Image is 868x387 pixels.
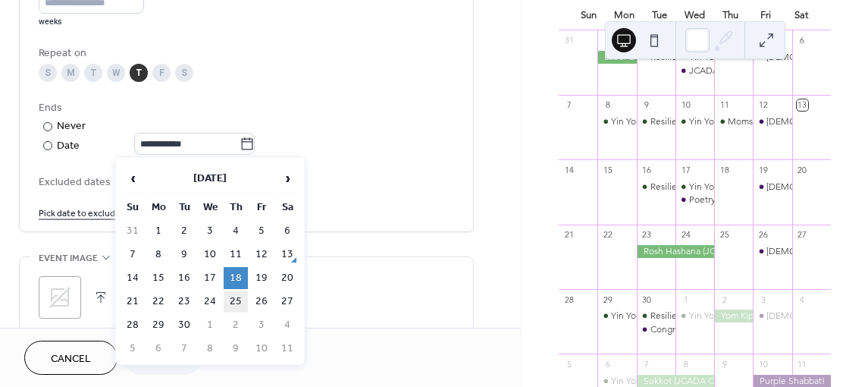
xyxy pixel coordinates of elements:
td: 29 [146,314,171,336]
div: Rosh Hashana (JCADA Closed) [637,245,715,258]
span: ‹ [121,163,144,193]
div: 20 [797,164,808,175]
div: M [61,64,80,82]
td: 14 [121,267,145,289]
div: 9 [719,358,730,370]
div: 24 [680,229,691,241]
td: 18 [224,267,248,289]
div: Yin Yoga Group for Survivors of IPV [689,115,831,128]
td: 17 [198,267,222,289]
div: 29 [602,294,613,305]
div: 1 [680,294,691,305]
td: 1 [146,220,171,242]
td: 21 [121,291,145,313]
td: 12 [249,244,274,266]
td: 30 [172,314,196,336]
div: Yin Yoga Group for Survivors of IPV [689,310,831,322]
td: 11 [275,338,299,360]
div: LGBTQIA+ Survivors of IPV Workshop [753,181,791,193]
div: 22 [602,229,613,241]
td: 3 [198,220,222,242]
td: 6 [146,338,171,360]
div: 25 [719,229,730,241]
th: Th [224,197,248,219]
div: 11 [797,358,808,370]
div: Resilience Building Group for Survivors of IPV [650,181,835,193]
div: Resilience Building Group for Survivors of IPV [637,310,675,322]
td: 28 [121,314,145,336]
div: weeks [39,17,144,27]
td: 9 [224,338,248,360]
div: 17 [680,164,691,175]
span: Pick date to exclude [39,206,121,222]
td: 26 [249,291,274,313]
div: 28 [563,294,575,305]
div: Yom Kippur (JCADA Closed) [714,310,753,322]
div: Moms dealing with IPV Workshop [728,115,863,128]
div: Labor Day (JCADA Closed) [597,51,636,64]
div: 30 [641,294,653,305]
th: [DATE] [146,162,274,195]
td: 4 [275,314,299,336]
div: 2 [719,294,730,305]
td: 4 [224,220,248,242]
div: Resilience Building Group for Survivors of IPV [650,115,835,128]
a: Cancel [24,341,118,375]
div: 19 [757,164,769,175]
th: Tu [172,197,196,219]
div: Poetry Workshop [689,193,759,206]
td: 24 [198,291,222,313]
div: 16 [641,164,653,175]
div: LGBTQIA+ Survivors of IPV Workshop [753,310,791,322]
span: Event image [39,250,98,266]
div: 1 [602,35,613,46]
div: 3 [757,294,769,305]
td: 11 [224,244,248,266]
div: Resilience Building Group for Survivors of IPV [637,115,675,128]
div: 8 [680,358,691,370]
td: 7 [172,338,196,360]
div: Yin Yoga Group for Survivors of IPV [597,115,636,128]
div: Yin Yoga Group for Survivors of IPV [689,181,831,193]
div: 18 [719,164,730,175]
td: 27 [275,291,299,313]
th: Sa [275,197,299,219]
div: 27 [797,229,808,241]
td: 31 [121,220,145,242]
div: 7 [563,99,575,111]
td: 8 [198,338,222,360]
div: Resilience Building Group for Survivors of IPV [650,310,835,322]
div: LGBTQIA+ Survivors of IPV Workshop [753,245,791,258]
td: 1 [198,314,222,336]
div: 23 [641,229,653,241]
td: 15 [146,267,171,289]
div: Poetry Workshop [675,193,714,206]
td: 5 [249,220,274,242]
th: Fr [249,197,274,219]
th: Mo [146,197,171,219]
td: 20 [275,267,299,289]
div: 26 [757,229,769,241]
div: 15 [602,164,613,175]
div: Congregation [PERSON_NAME] El- Thrive MS 1 [650,323,844,336]
div: T [84,64,102,82]
div: Yin Yoga Group for Survivors of IPV [675,310,714,322]
td: 16 [172,267,196,289]
div: S [39,64,57,82]
div: 5 [563,358,575,370]
div: 4 [797,294,808,305]
div: JCADA Ambassadors Cohort Dalet [675,64,714,77]
div: JCADA Ambassadors [PERSON_NAME] [689,64,848,77]
td: 22 [146,291,171,313]
td: 2 [224,314,248,336]
td: 2 [172,220,196,242]
div: T [130,64,148,82]
div: ; [39,276,81,319]
div: 11 [719,99,730,111]
div: 13 [797,99,808,111]
div: W [107,64,125,82]
span: Cancel [51,351,91,367]
td: 6 [275,220,299,242]
div: F [152,64,171,82]
div: Yin Yoga Group for Survivors of IPV [597,310,636,322]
